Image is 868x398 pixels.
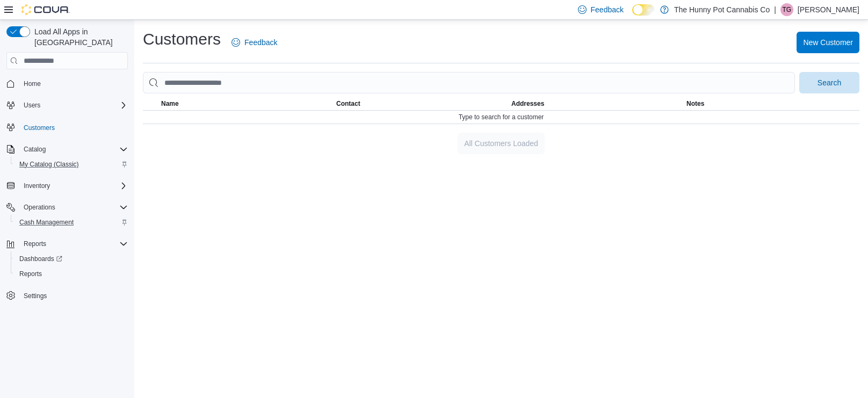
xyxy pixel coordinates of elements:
[11,251,132,266] a: Dashboards
[2,178,132,193] button: Inventory
[2,98,132,113] button: Users
[458,133,545,154] button: All Customers Loaded
[632,16,633,16] span: Dark Mode
[24,182,50,190] span: Inventory
[464,138,538,149] span: All Customers Loaded
[15,158,128,171] span: My Catalog (Classic)
[459,113,544,121] span: Type to search for a customer
[797,32,859,53] button: New Customer
[15,252,67,265] a: Dashboards
[632,4,655,16] input: Dark Mode
[2,200,132,215] button: Operations
[19,290,51,302] a: Settings
[15,158,83,171] a: My Catalog (Classic)
[19,121,59,134] a: Customers
[2,119,132,135] button: Customers
[19,201,60,214] button: Operations
[24,240,46,248] span: Reports
[19,99,45,112] button: Users
[2,142,132,157] button: Catalog
[19,255,62,263] span: Dashboards
[336,99,360,108] span: Contact
[244,37,277,48] span: Feedback
[15,216,78,229] a: Cash Management
[19,120,128,134] span: Customers
[15,267,46,280] a: Reports
[19,179,54,192] button: Inventory
[798,3,859,16] p: [PERSON_NAME]
[2,288,132,303] button: Settings
[15,252,128,265] span: Dashboards
[591,4,624,15] span: Feedback
[2,76,132,91] button: Home
[24,292,47,300] span: Settings
[19,77,45,90] a: Home
[799,72,859,93] button: Search
[30,26,128,48] span: Load All Apps in [GEOGRAPHIC_DATA]
[15,216,128,229] span: Cash Management
[19,201,128,214] span: Operations
[19,179,128,192] span: Inventory
[24,101,40,110] span: Users
[24,124,55,132] span: Customers
[19,218,74,227] span: Cash Management
[19,160,79,169] span: My Catalog (Classic)
[511,99,544,108] span: Addresses
[11,215,132,230] button: Cash Management
[11,266,132,281] button: Reports
[15,267,128,280] span: Reports
[24,203,55,212] span: Operations
[19,237,50,250] button: Reports
[780,3,793,16] div: Tania Gonzalez
[143,28,221,50] h1: Customers
[774,3,776,16] p: |
[24,79,41,88] span: Home
[161,99,179,108] span: Name
[24,145,46,154] span: Catalog
[6,71,128,331] nav: Complex example
[19,77,128,90] span: Home
[19,143,128,156] span: Catalog
[686,99,704,108] span: Notes
[19,143,50,156] button: Catalog
[803,37,853,48] span: New Customer
[19,237,128,250] span: Reports
[19,270,42,278] span: Reports
[227,32,281,53] a: Feedback
[19,99,128,112] span: Users
[783,3,792,16] span: TG
[818,77,841,88] span: Search
[11,157,132,172] button: My Catalog (Classic)
[19,289,128,302] span: Settings
[21,4,70,15] img: Cova
[674,3,770,16] p: The Hunny Pot Cannabis Co
[2,236,132,251] button: Reports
